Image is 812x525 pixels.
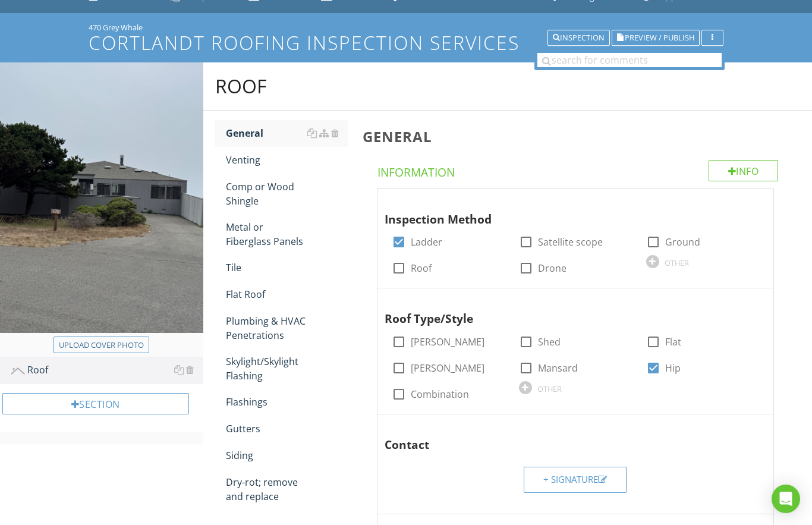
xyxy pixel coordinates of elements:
div: Roof Type/Style [385,293,747,328]
label: [PERSON_NAME] [411,336,484,348]
h3: General [363,128,793,144]
div: OTHER [665,258,689,268]
label: Flat [665,336,681,348]
div: Plumbing & HVAC Penetrations [226,314,348,342]
span: Preview / Publish [625,34,694,42]
h4: Information [377,160,778,180]
div: Flashings [226,395,348,409]
div: Roof [11,363,203,378]
label: [PERSON_NAME] [411,362,484,374]
div: Upload cover photo [59,339,144,351]
button: + Signature [524,467,627,493]
div: Inspection Method [385,194,747,228]
div: Contact [385,419,747,454]
label: Ladder [411,236,442,248]
input: search for comments [537,53,722,67]
div: Venting [226,153,348,167]
div: OTHER [537,384,562,394]
div: Siding [226,448,348,463]
div: Section [2,393,189,414]
label: Hip [665,362,681,374]
div: Open Intercom Messenger [772,485,800,513]
div: 470 Grey Whale [89,23,723,32]
div: Comp or Wood Shingle [226,180,348,208]
button: Upload cover photo [53,337,149,353]
button: Preview / Publish [612,30,700,46]
label: Shed [538,336,561,348]
div: Tile [226,260,348,275]
div: Skylight/Skylight Flashing [226,354,348,383]
label: Ground [665,236,700,248]
div: Gutters [226,422,348,436]
button: Inspection [547,30,610,46]
div: Metal or Fiberglass Panels [226,220,348,249]
div: + Signature [543,473,607,486]
div: Roof [215,74,267,98]
a: Preview / Publish [612,32,700,42]
div: Dry-rot; remove and replace [226,475,348,504]
label: Combination [411,388,469,400]
h1: Cortlandt Roofing Inspection Services [89,32,723,53]
div: General [226,126,348,140]
div: Inspection [553,34,605,42]
div: Flat Roof [226,287,348,301]
label: Roof [411,262,432,274]
label: Satellite scope [538,236,603,248]
label: Drone [538,262,566,274]
div: Info [709,160,779,181]
a: Inspection [547,32,610,42]
label: Mansard [538,362,578,374]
